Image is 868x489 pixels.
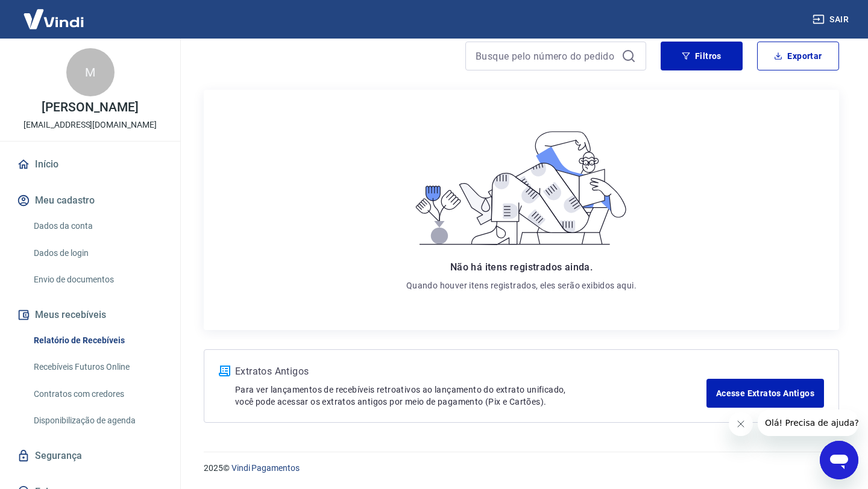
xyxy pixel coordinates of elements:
[14,1,93,37] img: Vindi
[820,441,858,479] iframe: Botão para abrir a janela de mensagens
[204,462,839,475] p: 2025 ©
[14,187,166,214] button: Meu cadastro
[29,241,166,266] a: Dados de login
[29,267,166,292] a: Envio de documentos
[231,463,300,473] a: Vindi Pagamentos
[235,384,706,408] p: Para ver lançamentos de recebíveis retroativos ao lançamento do extrato unificado, você pode aces...
[450,261,593,273] span: Não há itens registrados ainda.
[29,408,166,433] a: Disponibilização de agenda
[14,443,166,469] a: Segurança
[29,382,166,406] a: Contratos com credores
[14,151,166,178] a: Início
[29,328,166,353] a: Relatório de Recebíveis
[24,119,157,131] p: [EMAIL_ADDRESS][DOMAIN_NAME]
[406,279,637,291] p: Quando houver itens registrados, eles serão exibidos aqui.
[66,48,115,96] div: M
[219,366,230,376] img: ícone
[14,302,166,328] button: Meus recebíveis
[7,8,101,18] span: Olá! Precisa de ajuda?
[706,379,824,408] a: Acesse Extratos Antigos
[29,214,166,238] a: Dados da conta
[29,355,166,379] a: Recebíveis Futuros Online
[758,410,858,436] iframe: Mensagem da empresa
[235,364,706,379] p: Extratos Antigos
[810,8,854,31] button: Sair
[42,101,138,114] p: [PERSON_NAME]
[757,42,839,70] button: Exportar
[661,42,743,70] button: Filtros
[729,412,753,436] iframe: Fechar mensagem
[476,47,617,65] input: Busque pelo número do pedido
